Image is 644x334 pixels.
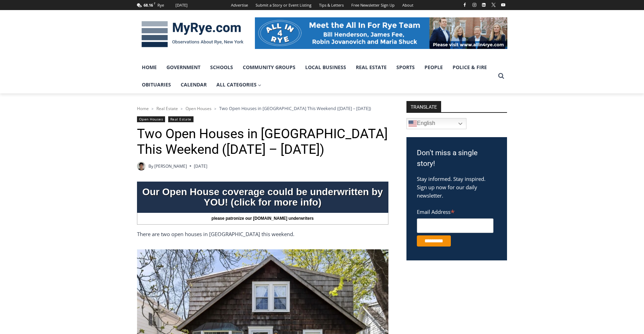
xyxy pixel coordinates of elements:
[212,76,266,93] a: All Categories
[216,81,261,89] span: All Categories
[186,106,212,111] a: Open Houses
[137,105,388,112] nav: Breadcrumbs
[137,213,388,225] div: please patronize our [DOMAIN_NAME] underwriters
[480,1,488,9] a: Linkedin
[157,2,164,8] div: Rye
[137,126,388,158] h1: Two Open Houses in [GEOGRAPHIC_DATA] This Weekend ([DATE] – [DATE])
[205,59,238,76] a: Schools
[214,106,216,111] span: >
[489,1,498,9] a: X
[219,105,371,111] span: Two Open Houses in [GEOGRAPHIC_DATA] This Weekend ([DATE] – [DATE])
[461,1,469,9] a: Facebook
[154,1,155,5] span: F
[137,182,388,225] a: Our Open House coverage could be underwritten by YOU! (click for more info) please patronize our ...
[417,148,497,169] h3: Don't miss a single story!
[152,106,154,111] span: >
[417,175,497,200] p: Stay informed. Stay inspired. Sign up now for our daily newsletter.
[406,118,466,129] a: English
[154,163,187,169] a: [PERSON_NAME]
[144,2,153,8] span: 68.16
[137,183,388,211] div: Our Open House coverage could be underwritten by YOU! (click for more info)
[168,116,194,122] a: Real Estate
[137,116,165,122] a: Open Houses
[137,16,248,52] img: MyRye.com
[495,70,507,82] button: View Search Form
[420,59,448,76] a: People
[137,76,176,93] a: Obituaries
[176,76,212,93] a: Calendar
[137,59,495,94] nav: Primary Navigation
[238,59,300,76] a: Community Groups
[148,163,153,169] span: By
[448,59,492,76] a: Police & Fire
[175,2,188,8] div: [DATE]
[162,59,205,76] a: Government
[300,59,351,76] a: Local Business
[194,163,207,169] time: [DATE]
[156,106,178,111] a: Real Estate
[255,17,507,49] img: All in for Rye
[392,59,420,76] a: Sports
[137,59,162,76] a: Home
[137,162,146,170] a: Author image
[409,119,417,128] img: en
[406,101,441,112] strong: TRANSLATE
[137,106,149,111] a: Home
[417,205,493,217] label: Email Address
[351,59,392,76] a: Real Estate
[137,162,146,170] img: Patel, Devan - bio cropped 200x200
[499,1,507,9] a: YouTube
[181,106,183,111] span: >
[137,230,388,238] p: There are two open houses in [GEOGRAPHIC_DATA] this weekend.
[470,1,479,9] a: Instagram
